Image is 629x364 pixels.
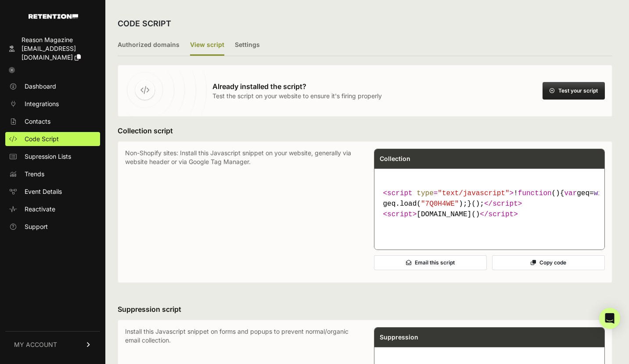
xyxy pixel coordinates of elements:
[118,304,612,314] h3: Suppression script
[25,187,62,196] span: Event Details
[5,331,100,358] a: MY ACCOUNT
[212,92,382,100] p: Test the script on your website to ensure it's firing properly
[25,117,50,126] span: Contacts
[564,189,577,197] span: var
[518,189,552,197] span: function
[492,255,605,270] button: Copy code
[22,45,76,61] span: [EMAIL_ADDRESS][DOMAIN_NAME]
[5,167,100,181] a: Trends
[125,149,356,275] p: Non-Shopify sites: Install this Javascript snippet on your website, generally via website header ...
[417,189,433,197] span: type
[421,200,459,208] span: "7Q0H4WE"
[480,211,518,218] span: </ >
[5,33,100,64] a: Reason Magazine [EMAIL_ADDRESS][DOMAIN_NAME]
[518,189,560,197] span: ( )
[489,211,514,218] span: script
[374,255,487,270] button: Email this script
[5,79,100,93] a: Dashboard
[22,36,97,44] div: Reason Magazine
[599,308,620,329] div: Open Intercom Messenger
[374,149,605,168] div: Collection
[25,135,59,143] span: Code Script
[118,18,171,30] h2: CODE SCRIPT
[387,211,413,218] span: script
[118,125,612,136] h3: Collection script
[5,185,100,199] a: Event Details
[25,152,71,161] span: Supression Lists
[190,35,224,56] label: View script
[118,35,180,56] label: Authorized domains
[383,211,417,218] span: < >
[374,328,605,347] div: Suppression
[543,82,605,100] button: Test your script
[438,189,509,197] span: "text/javascript"
[25,82,56,91] span: Dashboard
[5,97,100,111] a: Integrations
[5,202,100,216] a: Reactivate
[484,200,522,208] span: </ >
[235,35,260,56] label: Settings
[25,170,44,178] span: Trends
[14,340,57,349] span: MY ACCOUNT
[387,189,413,197] span: script
[5,132,100,146] a: Code Script
[5,220,100,234] a: Support
[212,81,382,92] h3: Already installed the script?
[25,205,55,214] span: Reactivate
[25,100,59,108] span: Integrations
[594,189,619,197] span: window
[5,150,100,164] a: Supression Lists
[492,200,518,208] span: script
[25,222,48,231] span: Support
[5,114,100,128] a: Contacts
[383,189,514,197] span: < = >
[380,185,600,223] code: [DOMAIN_NAME]()
[29,14,78,19] img: Retention.com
